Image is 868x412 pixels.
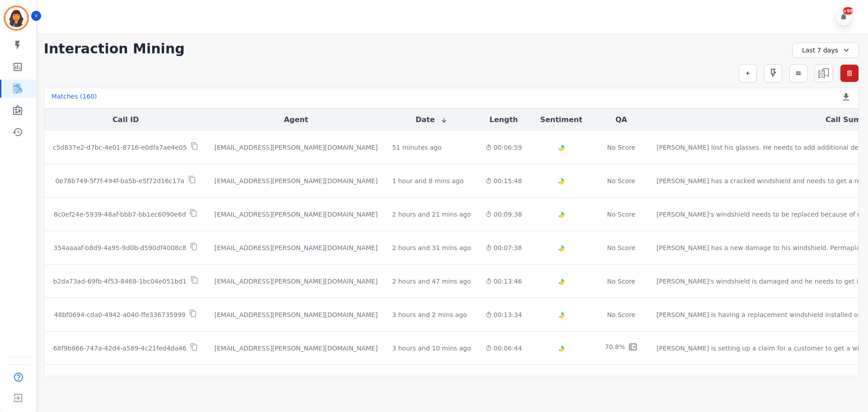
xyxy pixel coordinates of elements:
div: No Score [607,243,636,252]
div: Matches ( 160 ) [52,92,97,104]
div: No Score [607,143,636,152]
button: Date [415,114,448,125]
div: No Score [607,310,636,319]
button: Call ID [113,114,139,125]
h1: Interaction Mining [44,41,185,57]
div: 3 hours and 10 mins ago [392,344,471,353]
div: [EMAIL_ADDRESS][PERSON_NAME][DOMAIN_NAME] [214,143,377,152]
button: QA [615,114,627,125]
div: [EMAIL_ADDRESS][PERSON_NAME][DOMAIN_NAME] [214,310,377,319]
button: Agent [284,114,308,125]
p: 0e78b749-5f7f-494f-ba5b-e5f72d16c17a [55,176,184,185]
div: [EMAIL_ADDRESS][PERSON_NAME][DOMAIN_NAME] [214,243,377,252]
div: 3 hours and 2 mins ago [392,310,467,319]
div: [EMAIL_ADDRESS][PERSON_NAME][DOMAIN_NAME] [214,210,377,219]
p: 8c0ef24e-5939-48af-bbb7-bb1ec6090e6d [54,210,186,219]
button: Sentiment [540,114,582,125]
div: 00:13:46 [486,277,522,286]
div: 00:15:48 [486,176,522,185]
div: 00:06:44 [486,344,522,353]
div: 1 hour and 8 mins ago [392,176,463,185]
div: [EMAIL_ADDRESS][PERSON_NAME][DOMAIN_NAME] [214,176,377,185]
div: 00:13:34 [486,310,522,319]
p: 48bf0694-cda0-4942-a040-ffe336735999 [54,310,186,319]
div: 2 hours and 47 mins ago [392,277,471,286]
p: 354aaaaf-b8d9-4a95-9d0b-d590df4008c8 [53,243,186,252]
p: c5d837e2-d7bc-4e01-8716-e0dfa7ae4e05 [53,143,187,152]
div: 70.8% [605,342,625,354]
div: 00:07:38 [486,243,522,252]
button: Length [490,114,518,125]
div: No Score [607,277,636,286]
div: No Score [607,210,636,219]
div: Last 7 days [792,43,859,58]
div: 00:09:38 [486,210,522,219]
div: +99 [843,7,853,14]
p: 68f9b866-747a-42d4-a589-4c21fed4da46 [53,344,187,353]
div: 2 hours and 31 mins ago [392,243,471,252]
div: 2 hours and 21 mins ago [392,210,471,219]
div: 00:06:59 [486,143,522,152]
p: b2da73ad-69fb-4f53-8468-1bc04e051bd1 [53,277,187,286]
div: 83.3% [605,376,625,387]
img: Bordered avatar [5,7,27,29]
div: 51 minutes ago [392,143,441,152]
div: [EMAIL_ADDRESS][PERSON_NAME][DOMAIN_NAME] [214,344,377,353]
div: No Score [607,176,636,185]
div: [EMAIL_ADDRESS][PERSON_NAME][DOMAIN_NAME] [214,277,377,286]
